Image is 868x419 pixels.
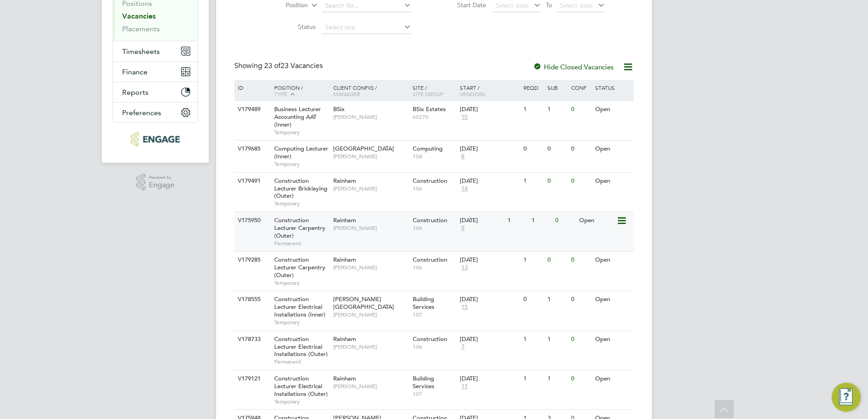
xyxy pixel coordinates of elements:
div: V179285 [236,252,267,268]
span: [PERSON_NAME] [333,383,408,390]
span: 60270 [413,113,456,121]
div: V179121 [236,370,267,387]
span: [PERSON_NAME] [333,311,408,318]
div: Start / [458,80,521,102]
span: [PERSON_NAME] [333,185,408,192]
span: Finance [122,68,148,76]
a: Powered byEngage [136,174,175,191]
div: ID [236,80,267,95]
span: 107 [413,311,456,318]
div: 1 [521,173,545,190]
div: 0 [545,252,569,268]
span: 11 [460,383,469,390]
span: Reports [122,88,148,97]
div: V178733 [236,331,267,348]
div: Open [593,101,632,118]
span: Temporary [274,129,329,136]
div: Open [577,212,616,229]
span: 7 [460,343,466,351]
span: Temporary [274,319,329,326]
div: [DATE] [460,375,519,383]
span: [PERSON_NAME] [333,264,408,271]
div: Client Config / [331,80,410,102]
span: [PERSON_NAME] [333,224,408,232]
span: Construction Lecturer Carpentry (Outer) [274,256,325,279]
span: 9 [460,224,466,232]
span: Business Lecturer Accounting AAT (Inner) [274,105,321,128]
span: Rainham [333,256,356,263]
span: Construction [413,256,447,263]
span: 15 [460,303,469,311]
span: Powered by [149,174,174,181]
span: Engage [149,181,174,189]
div: 1 [521,252,545,268]
span: Construction Lecturer Electrical Installations (Outer) [274,335,328,358]
div: 0 [553,212,577,229]
div: 1 [545,291,569,308]
div: [DATE] [460,256,519,264]
label: Position [256,1,308,10]
div: [DATE] [460,336,519,343]
div: Open [593,252,632,268]
span: Manager [333,90,360,97]
div: Conf [569,80,592,95]
div: 0 [569,141,592,157]
div: 1 [521,370,545,387]
span: Construction [413,335,447,343]
a: Placements [122,24,160,33]
div: [DATE] [460,177,519,185]
span: 13 [460,264,469,272]
div: 0 [569,252,592,268]
img: protocol-logo-retina.png [131,132,179,146]
div: [DATE] [460,296,519,303]
span: [GEOGRAPHIC_DATA] [333,145,394,152]
div: [DATE] [460,217,503,224]
div: 1 [521,101,545,118]
span: Computing [413,145,443,152]
span: Computing Lecturer (Inner) [274,145,328,160]
div: V179491 [236,173,267,190]
span: [PERSON_NAME][GEOGRAPHIC_DATA] [333,295,394,311]
span: Construction [413,177,447,185]
div: Showing [234,61,325,71]
span: Site Group [413,90,444,97]
span: Timesheets [122,47,160,56]
span: Building Services [413,375,434,390]
button: Finance [113,62,197,82]
div: 0 [569,173,592,190]
span: 108 [413,153,456,160]
span: [PERSON_NAME] [333,153,408,160]
span: Rainham [333,216,356,224]
div: V175950 [236,212,267,229]
label: Status [263,23,316,31]
a: Vacancies [122,12,156,20]
div: 1 [505,212,529,229]
span: Rainham [333,335,356,343]
span: [PERSON_NAME] [333,113,408,121]
span: BSix Estates [413,105,446,113]
button: Engage Resource Center [832,383,861,412]
span: Temporary [274,200,329,207]
span: Building Services [413,295,434,311]
span: 106 [413,185,456,192]
span: [PERSON_NAME] [333,343,408,351]
span: 8 [460,153,466,161]
div: Sub [545,80,569,95]
div: [DATE] [460,106,519,113]
span: Construction Lecturer Electrical Installations (Inner) [274,295,325,318]
span: Temporary [274,161,329,168]
span: Construction Lecturer Carpentry (Outer) [274,216,325,239]
span: Construction [413,216,447,224]
span: Select date [496,1,528,10]
div: 0 [521,141,545,157]
div: Open [593,291,632,308]
span: Preferences [122,108,161,117]
div: 1 [529,212,553,229]
span: Permanent [274,358,329,365]
button: Timesheets [113,41,197,61]
div: 1 [521,331,545,348]
div: Position / [267,80,331,102]
div: 0 [545,173,569,190]
button: Reports [113,82,197,102]
span: 106 [413,224,456,232]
